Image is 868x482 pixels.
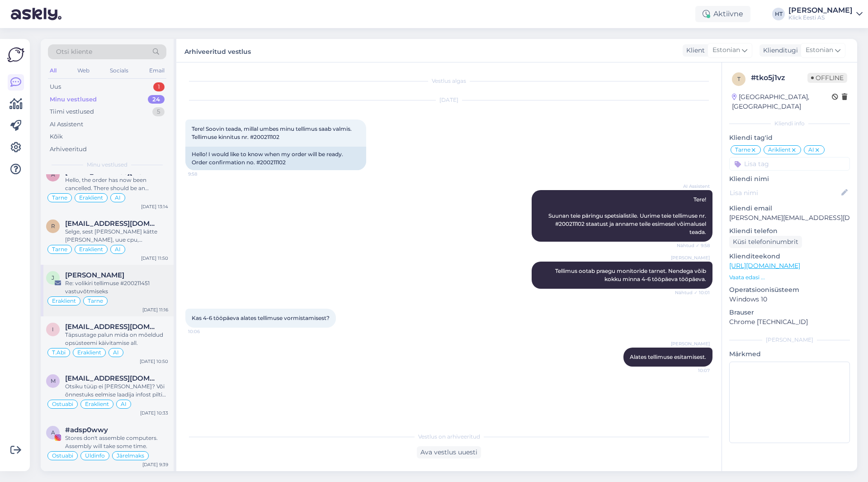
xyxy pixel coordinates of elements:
[676,183,710,190] span: AI Assistent
[729,295,850,304] p: Windows 10
[417,446,481,458] div: Ava vestlus uuesti
[675,289,710,296] span: Nähtud ✓ 10:01
[729,308,850,317] p: Brauser
[108,65,130,76] div: Socials
[772,8,785,20] div: HT
[115,247,121,252] span: AI
[729,174,850,184] p: Kliendi nimi
[153,82,165,91] div: 1
[729,252,850,261] p: Klienditeekond
[806,45,833,55] span: Estonian
[185,96,712,104] div: [DATE]
[188,171,222,177] span: 9:58
[51,429,55,436] span: a
[65,220,159,228] span: realsandervaldur@gmail.com
[85,401,109,407] span: Eraklient
[695,6,750,22] div: Aktiivne
[192,315,330,321] span: Kas 4-6 tööpäeva alates tellimuse vormistamisest?
[788,7,863,21] a: [PERSON_NAME]Klick Eesti AS
[730,188,840,198] input: Lisa nimi
[65,228,168,244] div: Selge, sest [PERSON_NAME] kätte [PERSON_NAME], uue cpu, [PERSON_NAME] siis toiteplokki
[50,82,61,91] div: Uus
[671,340,710,347] span: [PERSON_NAME]
[729,119,850,128] div: Kliendi info
[148,95,165,104] div: 24
[732,92,832,111] div: [GEOGRAPHIC_DATA], [GEOGRAPHIC_DATA]
[729,133,850,143] p: Kliendi tag'id
[52,326,54,333] span: i
[188,328,222,335] span: 10:06
[140,410,168,416] div: [DATE] 10:33
[548,196,708,235] span: Tere! Suunan teie päringu spetsialistile. Uurime teie tellimuse nr. #200211102 staatust ja anname...
[50,120,83,129] div: AI Assistent
[50,95,97,104] div: Minu vestlused
[676,367,710,374] span: 10:07
[140,358,168,365] div: [DATE] 10:50
[712,45,740,55] span: Estonian
[788,14,853,21] div: Klick Eesti AS
[192,125,353,140] span: Tere! Soovin teada, millal umbes minu tellimus saab valmis. Tellimuse kinnitus nr. #200211102
[65,374,159,382] span: maris.uuskyla@gmail.com
[113,350,119,355] span: AI
[52,401,73,407] span: Ostuabi
[52,247,67,252] span: Tarne
[735,147,750,153] span: Tarne
[88,298,103,304] span: Tarne
[52,350,66,355] span: T.Abi
[65,279,168,296] div: Re: volikiri tellimuse #200211451 vastuvõtmiseks
[185,147,366,170] div: Hello! I would like to know when my order will be ready. Order confirmation no. #200211102
[630,353,706,360] span: Alates tellimuse esitamisest.
[87,161,127,169] span: Minu vestlused
[729,157,850,171] input: Lisa tag
[671,254,710,261] span: [PERSON_NAME]
[52,195,67,200] span: Tarne
[51,171,55,178] span: a
[184,44,251,57] label: Arhiveeritud vestlus
[729,285,850,295] p: Operatsioonisüsteem
[729,262,800,270] a: [URL][DOMAIN_NAME]
[7,46,24,63] img: Askly Logo
[768,147,791,153] span: Äriklient
[141,255,168,262] div: [DATE] 11:50
[65,426,108,434] span: #adsp0wwy
[121,401,127,407] span: AI
[788,7,853,14] div: [PERSON_NAME]
[65,434,168,450] div: Stores don't assemble computers. Assembly will take some time.
[51,223,55,229] span: r
[115,195,121,200] span: AI
[48,65,58,76] div: All
[142,461,168,468] div: [DATE] 9:39
[65,176,168,192] div: Hello, the order has now been cancelled. There should be an indication about it on your e-mail as...
[418,433,480,441] span: Vestlus on arhiveeritud
[147,65,166,76] div: Email
[759,46,798,55] div: Klienditugi
[729,317,850,327] p: Chrome [TECHNICAL_ID]
[683,46,705,55] div: Klient
[79,195,103,200] span: Eraklient
[52,453,73,458] span: Ostuabi
[676,242,710,249] span: Nähtud ✓ 9:58
[65,323,159,331] span: ikuiva@gmail.com
[79,247,103,252] span: Eraklient
[75,65,91,76] div: Web
[555,267,708,282] span: Tellimus ootab praegu monitoride tarnet. Nendega võib kokku minna 4-6 tööpäeva tööpäeva.
[152,107,165,116] div: 5
[65,382,168,399] div: Otsiku tüüp ei [PERSON_NAME]? Või õnnestuks eelmise laadija infost pilti saata?
[85,453,105,458] span: Üldinfo
[141,203,168,210] div: [DATE] 13:14
[807,73,847,83] span: Offline
[737,76,741,82] span: t
[729,273,850,282] p: Vaata edasi ...
[50,107,94,116] div: Tiimi vestlused
[729,226,850,236] p: Kliendi telefon
[729,236,802,248] div: Küsi telefoninumbrit
[729,336,850,344] div: [PERSON_NAME]
[142,306,168,313] div: [DATE] 11:16
[50,145,87,154] div: Arhiveeritud
[77,350,101,355] span: Eraklient
[50,132,63,141] div: Kõik
[729,349,850,359] p: Märkmed
[751,72,807,83] div: # tko5j1vz
[729,213,850,223] p: [PERSON_NAME][EMAIL_ADDRESS][DOMAIN_NAME]
[117,453,144,458] span: Järelmaks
